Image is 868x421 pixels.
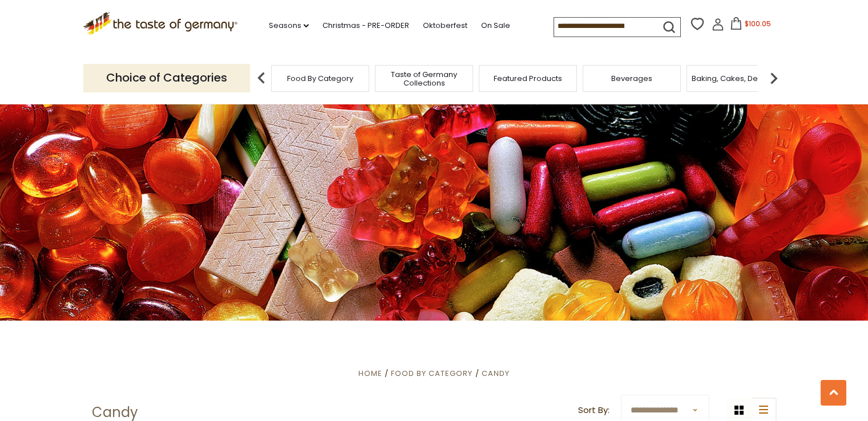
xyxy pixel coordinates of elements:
a: Food By Category [391,368,473,379]
a: Seasons [269,19,309,32]
button: $100.05 [726,17,775,34]
span: $100.05 [745,19,771,29]
a: Baking, Cakes, Desserts [692,74,780,83]
img: previous arrow [250,67,273,90]
a: Featured Products [494,74,562,83]
a: Food By Category [287,74,353,83]
h1: Candy [92,404,138,421]
a: Oktoberfest [423,19,467,32]
p: Choice of Categories [83,64,250,92]
label: Sort By: [578,403,609,418]
a: Home [358,368,382,379]
img: next arrow [762,67,785,90]
a: Beverages [611,74,652,83]
a: Christmas - PRE-ORDER [322,19,409,32]
a: Taste of Germany Collections [378,70,470,87]
a: Candy [482,368,510,379]
a: On Sale [481,19,510,32]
